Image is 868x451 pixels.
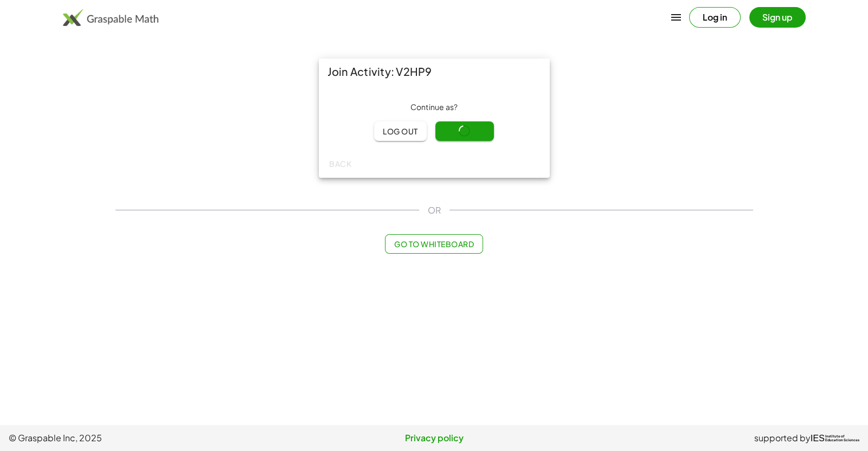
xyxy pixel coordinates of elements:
span: OR [428,204,441,217]
a: IESInstitute ofEducation Sciences [811,431,859,444]
button: Sign up [749,7,806,28]
span: Go to Whiteboard [394,239,474,249]
div: Continue as ? [327,102,541,113]
div: Join Activity: V2HP9 [319,59,550,85]
button: Log in [689,7,741,28]
span: Institute of Education Sciences [825,435,859,442]
button: Log out [374,121,427,141]
span: © Graspable Inc, 2025 [9,431,292,444]
span: Log out [383,126,418,136]
a: Privacy policy [292,431,576,444]
span: IES [811,433,825,443]
button: Go to Whiteboard [385,234,483,254]
span: supported by [754,431,811,444]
